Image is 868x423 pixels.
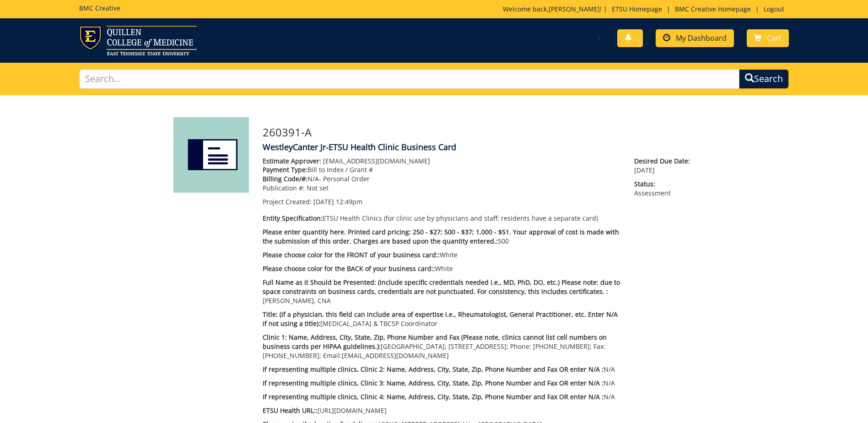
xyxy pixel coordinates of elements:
span: Title: (if a physician, this field can include area of expertise i.e., Rheumatologist, General Pr... [263,310,618,328]
a: Logout [759,5,789,13]
span: Status: [634,179,695,189]
p: 500 [263,228,621,246]
h4: WestleyCanter Jr-ETSU Health Clinic Business Card [263,143,695,152]
a: ETSU Homepage [607,5,667,13]
p: [PERSON_NAME], CNA [263,278,621,305]
p: N/A [263,365,621,374]
p: [URL][DOMAIN_NAME] [263,406,621,415]
p: ETSU Health Clinics (for clinic use by physicians and staff; residents have a separate card) [263,214,621,223]
p: White [263,250,621,260]
p: White [263,264,621,273]
p: Assessment [634,179,695,198]
h3: 260391-A [263,126,695,138]
a: [PERSON_NAME] [549,5,600,13]
span: If representing multiple clinics, Clinic 4: Name, Address, City, State, Zip, Phone Number and Fax... [263,392,604,401]
a: My Dashboard [656,29,734,47]
span: Payment Type: [263,165,307,174]
span: Billing Code/#: [263,174,307,183]
button: Search [739,69,789,89]
img: Product featured image [173,117,249,193]
span: Clinic 1: Name, Address, City, State, Zip, Phone Number and Fax (Please note, clinics cannot list... [263,333,607,351]
span: Full Name as it Should be Presented: (include specific credentials needed i.e., MD, PhD, DO, etc.... [263,278,620,296]
span: My Dashboard [676,33,727,43]
span: Please choose color for the BACK of your business card:: [263,264,435,273]
span: ETSU Health URL:: [263,406,318,415]
a: BMC Creative Homepage [670,5,755,13]
p: Bill to Index / Grant # [263,165,621,174]
span: Please choose color for the FRONT of your business card:: [263,250,440,259]
p: [GEOGRAPHIC_DATA]; [STREET_ADDRESS]; Phone: [PHONE_NUMBER]; Fax: [PHONE_NUMBER]; Email: [EMAIL_AD... [263,333,621,360]
p: N/A [263,379,621,388]
input: Search... [79,69,739,89]
span: Project Created: [263,197,312,206]
span: Estimate Approver: [263,157,321,165]
p: Welcome back, ! | | | [503,5,789,14]
p: [EMAIL_ADDRESS][DOMAIN_NAME] [263,157,621,166]
span: Cart [767,33,782,43]
span: If representing multiple clinics, Clinic 2: Name, Address, City, State, Zip, Phone Number and Fax... [263,365,604,374]
span: Entity Specification: [263,214,323,222]
p: N/A- Personal Order [263,174,621,184]
span: Please enter quantity here. Printed card pricing: 250 - $27; 500 - $37; 1,000 - $51. Your approva... [263,228,619,245]
span: [DATE] 12:49pm [313,197,362,206]
span: Publication #: [263,184,305,192]
a: Cart [747,29,789,47]
p: [DATE] [634,157,695,175]
img: ETSU logo [79,26,197,55]
h5: BMC Creative [79,5,120,11]
span: If representing multiple clinics, Clinic 3: Name, Address, City, State, Zip, Phone Number and Fax... [263,379,604,387]
span: Desired Due Date: [634,157,695,166]
p: [MEDICAL_DATA] & TBCSP Coordinator [263,310,621,328]
span: Not set [307,184,329,192]
p: N/A [263,392,621,401]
